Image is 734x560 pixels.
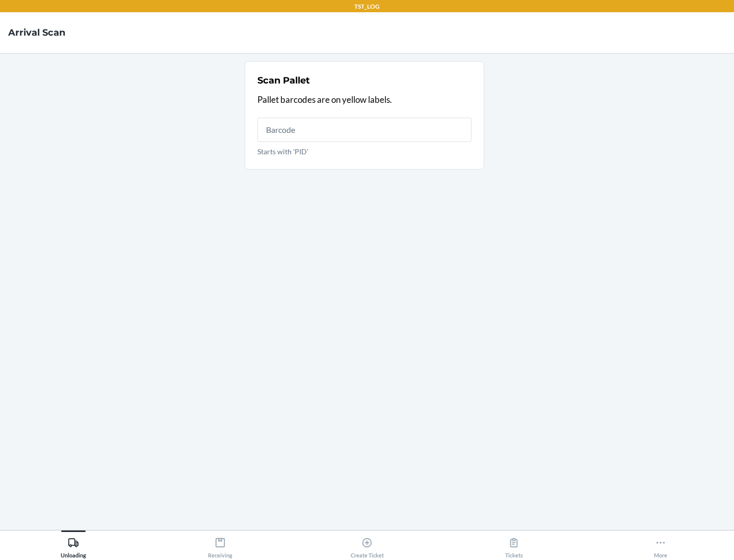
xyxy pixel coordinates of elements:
[654,533,667,558] div: More
[257,74,310,87] h2: Scan Pallet
[351,533,384,558] div: Create Ticket
[440,530,587,558] button: Tickets
[147,530,294,558] button: Receiving
[294,530,440,558] button: Create Ticket
[8,26,65,39] h4: Arrival Scan
[354,2,380,11] p: TST_LOG
[505,533,523,558] div: Tickets
[257,93,471,106] p: Pallet barcodes are on yellow labels.
[257,118,471,142] input: Starts with 'PID'
[257,146,471,157] p: Starts with 'PID'
[587,530,734,558] button: More
[61,533,86,558] div: Unloading
[208,533,232,558] div: Receiving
